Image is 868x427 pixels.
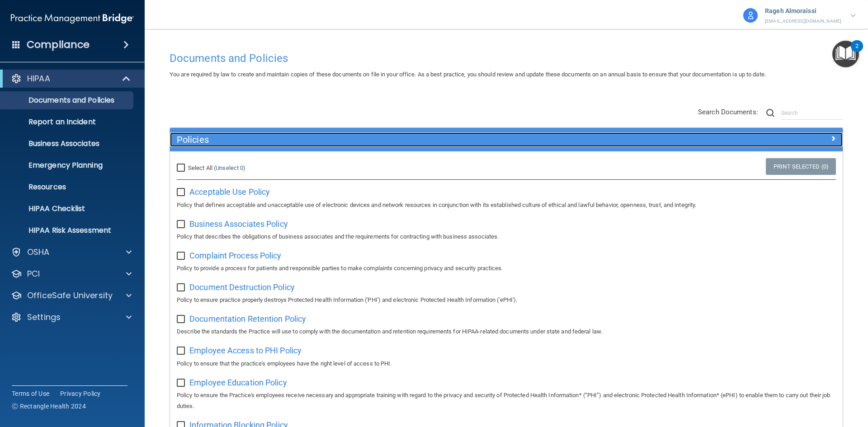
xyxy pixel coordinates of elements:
[781,106,843,120] input: Search
[6,226,129,235] p: HIPAA Risk Assessment
[177,295,836,305] p: Policy to ensure practice properly destroys Protected Health Information ('PHI') and electronic P...
[27,290,113,301] p: OfficeSafe University
[60,389,101,398] a: Privacy Policy
[12,389,49,398] a: Terms of Use
[6,183,129,192] p: Resources
[832,41,859,67] button: Open Resource Center, 2 new notifications
[12,402,86,411] span: Ⓒ Rectangle Health 2024
[189,219,288,229] span: Business Associates Policy
[214,164,245,171] a: (Unselect 0)
[6,139,129,148] p: Business Associates
[177,231,836,242] p: Policy that describes the obligations of business associates and the requirements for contracting...
[189,187,270,197] span: Acceptable Use Policy
[698,108,758,116] span: Search Documents:
[765,17,841,25] p: [EMAIL_ADDRESS][DOMAIN_NAME]
[177,390,836,412] p: Policy to ensure the Practice's employees receive necessary and appropriate training with regard ...
[766,158,836,175] a: Print Selected (0)
[27,73,50,84] p: HIPAA
[27,312,61,323] p: Settings
[6,161,129,170] p: Emergency Planning
[177,200,836,211] p: Policy that defines acceptable and unacceptable use of electronic devices and network resources i...
[11,290,132,301] a: OfficeSafe University
[6,117,129,127] p: Report an Incident
[188,164,212,171] span: Select All
[6,204,129,213] p: HIPAA Checklist
[27,38,90,51] h4: Compliance
[170,71,766,78] span: You are required by law to create and maintain copies of these documents on file in your office. ...
[177,135,668,145] h5: Policies
[743,8,758,23] img: avatar.17b06cb7.svg
[189,314,306,324] span: Documentation Retention Policy
[855,46,859,58] div: 2
[766,109,774,117] img: ic-search.3b580494.png
[765,5,841,17] p: Rageh Almoraissi
[27,268,40,279] p: PCI
[189,378,287,387] span: Employee Education Policy
[189,251,281,260] span: Complaint Process Policy
[177,358,836,369] p: Policy to ensure that the practice's employees have the right level of access to PHI.
[177,326,836,337] p: Describe the standards the Practice will use to comply with the documentation and retention requi...
[170,52,843,64] h4: Documents and Policies
[177,132,836,147] a: Policies
[177,164,187,172] input: Select All (Unselect 0)
[189,282,295,292] span: Document Destruction Policy
[11,247,132,258] a: OSHA
[27,247,50,258] p: OSHA
[11,268,132,279] a: PCI
[6,96,129,105] p: Documents and Policies
[177,263,836,274] p: Policy to provide a process for patients and responsible parties to make complaints concerning pr...
[189,346,302,355] span: Employee Access to PHI Policy
[11,312,132,323] a: Settings
[850,14,856,17] img: arrow-down.227dba2b.svg
[11,73,131,84] a: HIPAA
[11,9,134,28] img: PMB logo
